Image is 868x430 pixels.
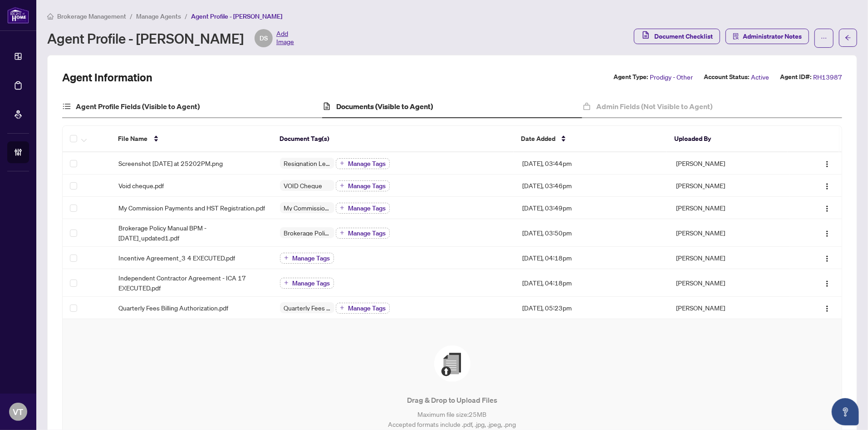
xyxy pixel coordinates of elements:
[733,33,739,40] span: solution
[521,134,555,144] span: Date Added
[845,35,851,41] span: arrow-left
[824,230,831,237] img: Logo
[820,225,834,240] button: Logo
[340,183,344,188] span: plus
[704,72,749,82] label: Account Status:
[669,297,790,319] td: [PERSON_NAME]
[185,11,187,21] li: /
[824,183,831,190] img: Logo
[824,305,831,312] img: Logo
[348,183,386,189] span: Manage Tags
[667,126,788,152] th: Uploaded By
[280,230,334,236] span: Brokerage Policy Manual
[111,126,272,152] th: File Name
[340,305,344,310] span: plus
[434,345,471,382] img: File Upload
[280,160,334,166] span: Resignation Letter (From previous Brokerage)
[57,12,126,20] span: Brokerage Management
[136,12,181,20] span: Manage Agents
[824,255,831,262] img: Logo
[276,29,294,47] span: Add Image
[515,197,668,219] td: [DATE], 03:49pm
[820,300,834,315] button: Logo
[280,278,334,289] button: Manage Tags
[820,178,834,193] button: Logo
[118,134,148,144] span: File Name
[820,156,834,170] button: Logo
[813,72,842,82] span: RH13987
[515,297,668,319] td: [DATE], 05:23pm
[820,275,834,290] button: Logo
[515,269,668,297] td: [DATE], 04:18pm
[118,223,265,243] span: Brokerage Policy Manual BPM - [DATE]_updated1.pdf
[340,230,344,235] span: plus
[76,101,200,112] h4: Agent Profile Fields (Visible to Agent)
[650,72,693,82] span: Prodigy - Other
[118,303,228,313] span: Quarterly Fees Billing Authorization.pdf
[62,70,152,85] h2: Agent Information
[280,182,326,189] span: VOID Cheque
[292,280,330,286] span: Manage Tags
[613,72,648,82] label: Agent Type:
[260,33,268,43] span: DS
[515,175,668,197] td: [DATE], 03:46pm
[272,126,514,152] th: Document Tag(s)
[821,35,827,41] span: ellipsis
[191,12,282,20] span: Agent Profile - [PERSON_NAME]
[743,29,802,44] span: Administrator Notes
[820,250,834,265] button: Logo
[596,101,712,112] h4: Admin Fields (Not Visible to Agent)
[348,230,386,236] span: Manage Tags
[118,180,164,190] span: Void cheque.pdf
[669,247,790,269] td: [PERSON_NAME]
[7,7,29,24] img: logo
[336,303,390,314] button: Manage Tags
[820,200,834,215] button: Logo
[348,205,386,211] span: Manage Tags
[340,161,344,165] span: plus
[515,247,668,269] td: [DATE], 04:18pm
[13,405,24,418] span: VT
[336,101,433,112] h4: Documents (Visible to Agent)
[336,180,390,191] button: Manage Tags
[118,158,223,168] span: Screenshot [DATE] at 25202PM.png
[669,197,790,219] td: [PERSON_NAME]
[780,72,811,82] label: Agent ID#:
[726,29,809,44] button: Administrator Notes
[824,205,831,212] img: Logo
[340,205,344,210] span: plus
[824,160,831,168] img: Logo
[336,158,390,169] button: Manage Tags
[284,280,289,285] span: plus
[832,398,859,425] button: Open asap
[81,395,824,405] p: Drag & Drop to Upload Files
[515,152,668,175] td: [DATE], 03:44pm
[751,72,769,82] span: Active
[336,203,390,214] button: Manage Tags
[292,255,330,261] span: Manage Tags
[348,160,386,167] span: Manage Tags
[81,409,824,429] p: Maximum file size: 25 MB Accepted formats include .pdf, .jpg, .jpeg, .png
[280,205,334,211] span: My Commission Payments and HST Registration
[514,126,667,152] th: Date Added
[130,11,132,21] li: /
[654,29,713,44] span: Document Checklist
[47,29,294,47] div: Agent Profile - [PERSON_NAME]
[118,203,265,213] span: My Commission Payments and HST Registration.pdf
[280,253,334,264] button: Manage Tags
[515,219,668,247] td: [DATE], 03:50pm
[669,269,790,297] td: [PERSON_NAME]
[118,253,235,263] span: Incentive Agreement_3 4 EXECUTED.pdf
[47,13,54,20] span: home
[348,305,386,311] span: Manage Tags
[634,29,720,44] button: Document Checklist
[118,273,265,293] span: Independent Contractor Agreement - ICA 17 EXECUTED.pdf
[336,228,390,239] button: Manage Tags
[669,219,790,247] td: [PERSON_NAME]
[669,152,790,175] td: [PERSON_NAME]
[280,305,334,311] span: Quarterly Fees Billing Authorization
[284,255,289,260] span: plus
[669,175,790,197] td: [PERSON_NAME]
[824,280,831,287] img: Logo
